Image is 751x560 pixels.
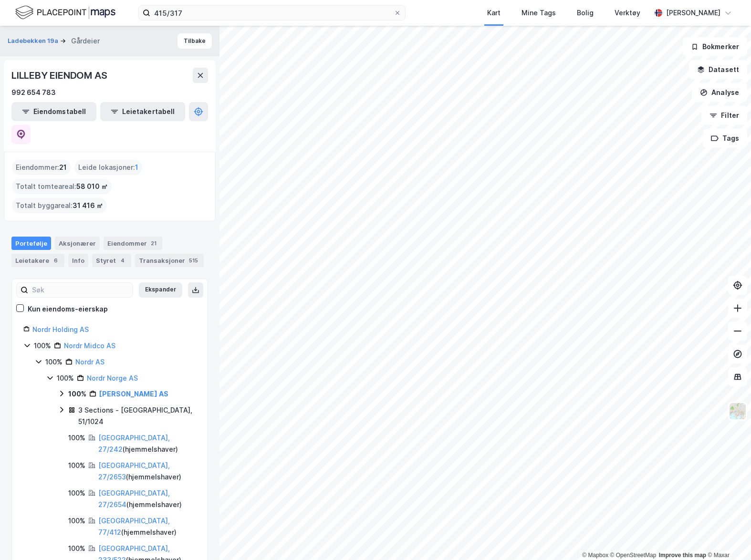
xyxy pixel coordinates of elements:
div: Info [68,254,88,267]
div: [PERSON_NAME] [666,7,720,19]
button: Bokmerker [683,37,747,56]
a: [GEOGRAPHIC_DATA], 77/412 [98,517,170,536]
a: [PERSON_NAME] AS [99,390,168,398]
div: Leietakere [11,254,64,267]
a: OpenStreetMap [610,552,657,559]
div: Eiendommer : [12,160,71,175]
a: Nordr Midco AS [64,342,115,350]
button: Tilbake [177,33,212,49]
div: Styret [92,254,131,267]
div: Eiendommer [104,237,162,250]
div: 21 [149,239,158,248]
div: Gårdeier [71,35,100,47]
button: Tags [703,129,747,148]
div: Verktøy [615,7,640,19]
a: [GEOGRAPHIC_DATA], 27/242 [98,434,170,453]
div: 100% [68,543,85,554]
div: Kart [487,7,501,19]
div: 992 654 783 [11,87,56,98]
div: 100% [34,340,51,352]
span: 21 [59,162,67,173]
div: Transaksjoner [135,254,204,267]
img: Z [729,402,747,420]
a: Nordr Norge AS [87,374,138,382]
div: 100% [68,487,85,499]
a: Nordr Holding AS [32,325,89,333]
div: Aksjonærer [55,237,100,250]
div: 100% [68,388,86,400]
div: LILLEBY EIENDOM AS [11,68,109,83]
div: 4 [118,256,127,265]
div: ( hjemmelshaver ) [98,515,196,538]
div: ( hjemmelshaver ) [98,487,196,510]
div: 100% [57,373,74,384]
div: Totalt tomteareal : [12,179,112,194]
button: Datasett [689,60,747,79]
div: 6 [51,256,61,265]
div: Kun eiendoms-eierskap [28,303,108,315]
iframe: Chat Widget [703,514,751,560]
a: [GEOGRAPHIC_DATA], 27/2654 [98,489,170,508]
span: 58 010 ㎡ [76,181,108,192]
div: 100% [45,356,63,368]
div: Bolig [577,7,594,19]
div: 100% [68,515,85,527]
div: Leide lokasjoner : [74,160,142,175]
div: 515 [187,256,200,265]
button: Analyse [692,83,747,102]
a: Nordr AS [75,358,104,366]
div: 3 Sections - [GEOGRAPHIC_DATA], 51/1024 [78,404,196,427]
input: Søk [28,283,133,297]
input: Søk på adresse, matrikkel, gårdeiere, leietakere eller personer [150,6,394,20]
button: Ekspander [139,282,182,298]
span: 31 416 ㎡ [73,200,103,211]
div: Mine Tags [522,7,556,19]
a: Improve this map [659,552,706,559]
div: 100% [68,460,85,471]
button: Ladebekken 19a [8,36,60,46]
button: Filter [701,106,747,125]
span: 1 [135,162,138,173]
div: Portefølje [11,237,51,250]
div: Totalt byggareal : [12,198,107,213]
a: Mapbox [582,552,608,559]
a: [GEOGRAPHIC_DATA], 27/2653 [98,461,170,481]
button: Leietakertabell [100,102,185,121]
img: logo.f888ab2527a4732fd821a326f86c7f29.svg [15,4,115,21]
div: 100% [68,432,85,444]
div: ( hjemmelshaver ) [98,432,196,455]
div: ( hjemmelshaver ) [98,460,196,483]
button: Eiendomstabell [11,102,96,121]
